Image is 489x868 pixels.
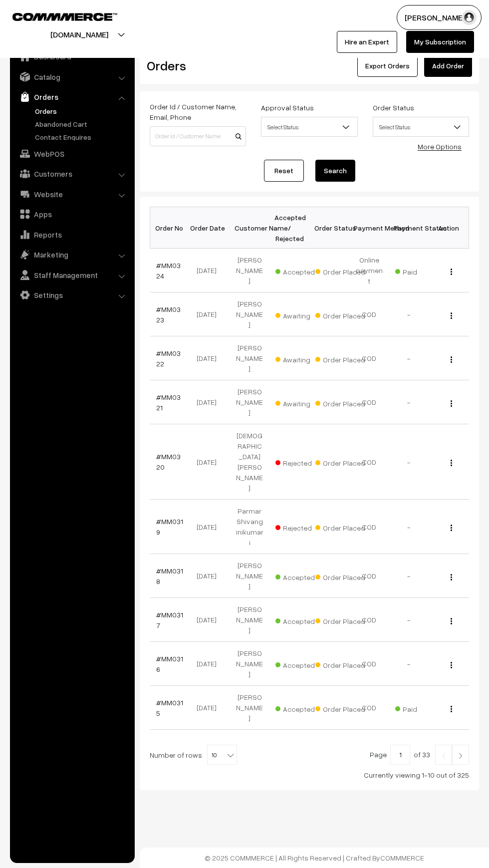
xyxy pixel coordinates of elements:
[451,706,452,712] img: Menu
[190,554,230,598] td: [DATE]
[12,165,131,183] a: Customers
[230,336,269,380] td: [PERSON_NAME]
[230,598,269,642] td: [PERSON_NAME]
[451,356,452,363] img: Menu
[395,264,445,277] span: Paid
[315,352,365,365] span: Order Placed
[373,118,469,136] span: Select Status
[12,205,131,223] a: Apps
[275,352,325,365] span: Awaiting
[373,117,469,137] span: Select Status
[12,88,131,106] a: Orders
[451,400,452,407] img: Menu
[32,106,131,116] a: Orders
[12,246,131,264] a: Marketing
[190,598,230,642] td: [DATE]
[269,207,309,249] th: Accepted / Rejected
[156,517,183,536] a: #MM0319
[395,701,445,714] span: Paid
[190,500,230,554] td: [DATE]
[156,261,181,280] a: #MM0324
[264,160,304,182] a: Reset
[373,102,414,113] label: Order Status
[150,750,202,760] span: Number of rows
[462,10,477,25] img: user
[349,598,389,642] td: COD
[32,119,131,129] a: Abandoned Cart
[156,393,181,412] a: #MM0321
[389,424,429,500] td: -
[275,396,325,409] span: Awaiting
[315,613,365,626] span: Order Placed
[451,460,452,466] img: Menu
[275,613,325,626] span: Accepted
[337,31,397,53] a: Hire an Expert
[370,750,387,759] span: Page
[230,207,269,249] th: Customer Name
[156,654,183,673] a: #MM0316
[12,68,131,86] a: Catalog
[140,848,489,868] footer: © 2025 COMMMERCE | All Rights Reserved | Crafted By
[261,117,357,137] span: Select Status
[389,642,429,686] td: -
[261,118,357,136] span: Select Status
[389,500,429,554] td: -
[230,554,269,598] td: [PERSON_NAME]
[275,570,325,582] span: Accepted
[456,753,465,759] img: Right
[156,567,183,585] a: #MM0318
[156,698,183,717] a: #MM0315
[315,520,365,533] span: Order Placed
[15,22,143,47] button: [DOMAIN_NAME]
[156,305,181,324] a: #MM0323
[32,132,131,142] a: Contact Enquires
[315,570,365,582] span: Order Placed
[406,31,474,53] a: My Subscription
[275,308,325,321] span: Awaiting
[380,854,424,862] a: COMMMERCE
[12,226,131,244] a: Reports
[190,686,230,730] td: [DATE]
[230,424,269,500] td: [DEMOGRAPHIC_DATA][PERSON_NAME]
[439,753,448,759] img: Left
[315,455,365,468] span: Order Placed
[349,424,389,500] td: COD
[230,642,269,686] td: [PERSON_NAME]
[230,500,269,554] td: Parmar Shivanginikumari
[190,207,230,249] th: Order Date
[150,770,469,780] div: Currently viewing 1-10 out of 325
[349,249,389,292] td: Online payment
[147,58,245,73] h2: Orders
[190,292,230,336] td: [DATE]
[349,292,389,336] td: COD
[12,286,131,304] a: Settings
[349,642,389,686] td: COD
[349,686,389,730] td: COD
[451,312,452,319] img: Menu
[389,380,429,424] td: -
[150,126,246,146] input: Order Id / Customer Name / Customer Email / Customer Phone
[414,750,430,759] span: of 33
[451,618,452,624] img: Menu
[230,249,269,292] td: [PERSON_NAME]
[389,554,429,598] td: -
[156,349,181,368] a: #MM0322
[230,380,269,424] td: [PERSON_NAME]
[12,266,131,284] a: Staff Management
[275,657,325,670] span: Accepted
[275,455,325,468] span: Rejected
[424,55,472,77] a: Add Order
[315,657,365,670] span: Order Placed
[357,55,418,77] button: Export Orders
[150,101,246,122] label: Order Id / Customer Name, Email, Phone
[451,269,452,275] img: Menu
[389,336,429,380] td: -
[208,745,237,765] span: 10
[156,452,181,471] a: #MM0320
[429,207,469,249] th: Action
[451,662,452,668] img: Menu
[261,102,314,113] label: Approval Status
[150,207,190,249] th: Order No
[275,264,325,277] span: Accepted
[389,292,429,336] td: -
